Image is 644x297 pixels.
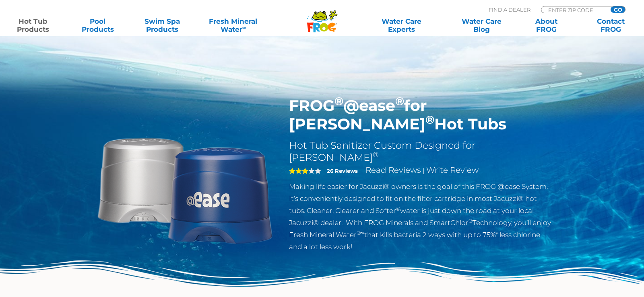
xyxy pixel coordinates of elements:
a: ContactFROG [586,17,636,33]
a: Read Reviews [365,165,421,175]
input: Zip Code Form [547,6,602,13]
h1: FROG @ease for [PERSON_NAME] Hot Tubs [289,96,552,133]
sup: ® [334,94,343,108]
a: Swim SpaProducts [137,17,188,33]
sup: ® [396,206,400,212]
input: GO [611,6,625,13]
span: 3 [289,168,308,174]
span: | [423,167,425,174]
a: Hot TubProducts [8,17,58,33]
sup: ® [373,150,379,159]
strong: 26 Reviews [327,168,358,174]
a: AboutFROG [521,17,572,33]
a: Fresh MineralWater∞ [202,17,264,33]
a: Water CareBlog [456,17,507,33]
h2: Hot Tub Sanitizer Custom Designed for [PERSON_NAME] [289,139,552,164]
sup: ∞ [242,25,246,31]
sup: ® [395,94,404,108]
a: Water CareExperts [361,17,442,33]
sup: ® [469,218,473,224]
p: Making life easier for Jacuzzi® owners is the goal of this FROG @ease System. It’s conveniently d... [289,180,552,253]
sup: ®∞ [357,230,364,236]
sup: ® [425,113,434,127]
a: Write Review [426,165,479,175]
a: PoolProducts [72,17,123,33]
p: Find A Dealer [489,6,530,13]
img: Sundance-cartridges-2.png [93,96,277,281]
